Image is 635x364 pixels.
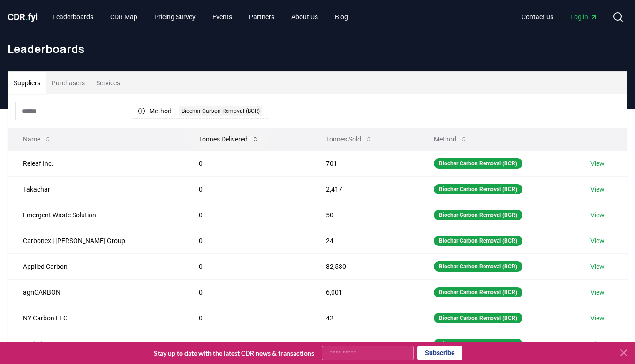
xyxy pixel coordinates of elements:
button: Tonnes Delivered [191,130,266,149]
td: 0 [184,331,311,357]
td: Emergent Waste Solution [8,202,184,228]
nav: Main [45,8,355,25]
a: View [590,185,605,194]
td: 0 [184,228,311,253]
div: Biochar Carbon Removal (BCR) [434,210,522,220]
a: Partners [242,8,282,25]
a: About Us [284,8,325,25]
span: Log in [570,12,597,22]
a: View [590,210,605,220]
button: Name [15,130,59,149]
a: Blog [327,8,355,25]
h1: Leaderboards [8,41,627,56]
td: NY Carbon LLC [8,305,184,331]
td: Takachar [8,176,184,202]
a: View [590,288,605,297]
td: 50 [311,202,419,228]
span: CDR fyi [8,11,38,22]
td: 24 [311,228,419,253]
button: Purchasers [46,72,91,94]
td: 0 [184,253,311,279]
a: Pricing Survey [147,8,203,25]
td: Carbonex | [PERSON_NAME] Group [8,228,184,253]
td: 82,530 [311,253,419,279]
div: Biochar Carbon Removal (BCR) [434,184,522,194]
td: Releaf Inc. [8,150,184,176]
div: Biochar Carbon Removal (BCR) [179,106,262,116]
td: 0 [184,305,311,331]
div: Biochar Carbon Removal (BCR) [434,261,522,272]
td: 0 [184,279,311,305]
div: Biochar Carbon Removal (BCR) [434,287,522,297]
td: 0 [184,150,311,176]
td: 42 [311,305,419,331]
td: 2,417 [311,176,419,202]
div: Biochar Carbon Removal (BCR) [434,236,522,246]
button: Suppliers [8,72,46,94]
div: Biochar Carbon Removal (BCR) [434,313,522,323]
a: Log in [563,8,605,25]
td: 0 [184,176,311,202]
button: Method [426,130,475,149]
nav: Main [514,8,605,25]
a: Events [205,8,240,25]
a: CDR Map [103,8,145,25]
td: 0 [184,202,311,228]
a: CDR.fyi [8,10,38,23]
a: View [590,313,605,323]
button: Services [91,72,126,94]
a: Contact us [514,8,561,25]
a: View [590,159,605,168]
td: agriCARBON [8,279,184,305]
button: Tonnes Sold [318,130,380,149]
td: 56,604 [311,331,419,357]
td: Applied Carbon [8,253,184,279]
a: Leaderboards [45,8,101,25]
td: 701 [311,150,419,176]
a: View [590,339,605,349]
button: MethodBiochar Carbon Removal (BCR) [132,104,268,119]
div: Biochar Carbon Removal (BCR) [434,158,522,169]
span: . [25,11,28,22]
a: View [590,262,605,271]
div: Biochar Carbon Removal (BCR) [434,339,522,349]
td: Arukah [8,331,184,357]
td: 6,001 [311,279,419,305]
a: View [590,236,605,245]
